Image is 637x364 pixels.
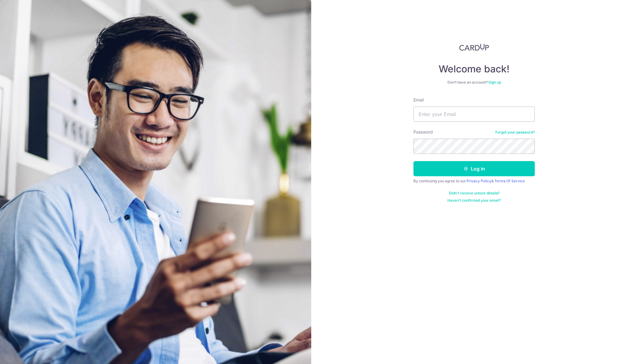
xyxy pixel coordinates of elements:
input: Enter your Email [413,107,535,122]
a: Haven't confirmed your email? [447,198,501,203]
button: Log in [413,161,535,176]
a: Didn't receive unlock details? [449,191,500,196]
a: Privacy Policy [467,179,491,183]
label: Email [413,97,424,103]
h4: Welcome back! [413,63,535,75]
img: CardUp Logo [459,44,489,51]
div: Don’t have an account? [413,80,535,85]
label: Password [413,129,433,135]
a: Forgot your password? [495,130,535,135]
div: By continuing you agree to our & [413,179,535,184]
a: Sign up [488,80,501,84]
a: Terms Of Service [494,179,525,183]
